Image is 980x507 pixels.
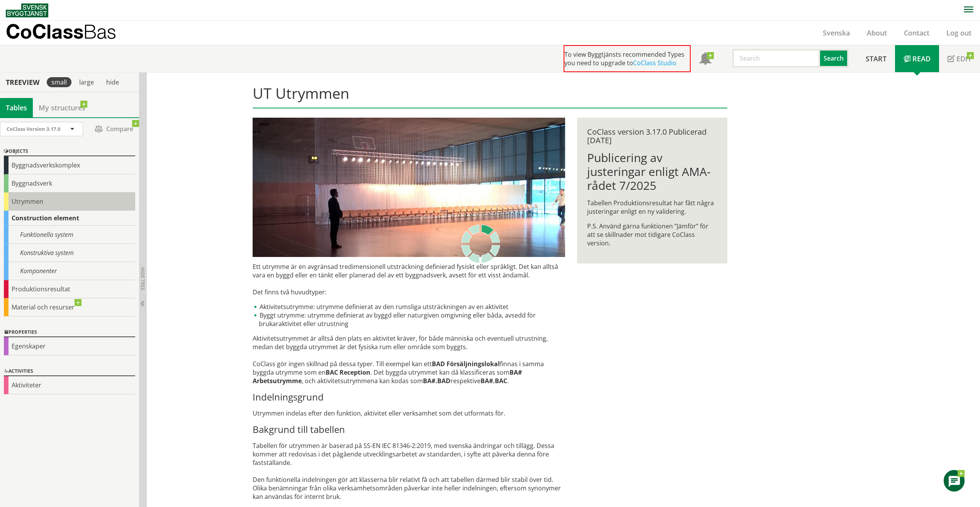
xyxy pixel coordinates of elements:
strong: BAD Försäljningslokal [432,360,500,368]
li: Byggt utrymme: utrymme definierat av byggd eller naturgiven omgivning eller båda, avsedd för bruk... [253,311,565,328]
strong: BA#.BAC [481,377,507,385]
h3: Indelningsgrund [253,391,565,403]
a: Edit [939,45,980,72]
div: Material och resurser [4,298,135,316]
div: Byggnadsverk [4,174,135,193]
div: Properties [4,328,135,337]
div: Objects [4,147,135,156]
div: large [75,77,99,87]
span: Hide tree [139,267,146,291]
p: Tabellen Produktionsresultat har fått några justeringar enligt en ny validering. [587,199,717,216]
span: Edit [956,54,972,63]
div: Activities [4,367,135,376]
img: Svensk Byggtjänst [6,3,48,17]
div: Treeview [2,78,44,86]
span: Compare [91,122,137,136]
a: CoClassBas [6,21,133,45]
div: To view Byggtjänsts recommended Types you need to upgrade to [564,45,691,72]
span: Start [866,54,887,63]
h1: Publicering av justeringar enligt AMA-rådet 7/2025 [587,151,717,193]
div: Utrymmen [4,193,135,211]
a: Read [895,45,939,72]
img: utrymme.jpg [253,118,565,257]
span: CoClass Version 3.17.0 [7,125,60,132]
div: Aktiviteter [4,376,135,394]
a: About [858,28,895,37]
div: Konstruktiva system [4,244,135,262]
strong: BA# Arbetsutrymme [253,368,522,385]
div: Produktionsresultat [4,280,135,298]
span: Notifications [699,53,712,66]
div: hide [102,77,124,87]
div: CoClass version 3.17.0 Publicerad [DATE] [587,128,717,145]
li: Aktivitetsutrymme: utrymme definierat av den rumsliga utsträckningen av en aktivitet [253,303,565,311]
a: Log out [938,28,980,37]
button: Search [820,49,849,68]
div: Construction element [4,211,135,226]
div: Egenskaper [4,337,135,355]
div: Byggnadsverkskomplex [4,156,135,174]
strong: BAC Reception [326,368,370,377]
div: small [47,77,71,87]
a: Start [857,45,895,72]
span: Bas [83,20,116,43]
strong: BA#.BAD [423,377,450,385]
span: Read [912,54,931,63]
a: Svenska [814,28,858,37]
p: P.S. Använd gärna funktionen ”Jämför” för att se skillnader mot tidigare CoClass version. [587,222,717,247]
div: Funktionella system [4,226,135,244]
a: CoClass Studio [633,59,676,67]
h1: UT Utrymmen [253,84,727,108]
p: CoClass [6,27,116,36]
h3: Bakgrund till tabellen [253,424,565,435]
img: Laddar [461,225,500,263]
div: Komponenter [4,262,135,280]
a: My structures [33,98,91,117]
input: Search [732,49,820,68]
a: Contact [895,28,938,37]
